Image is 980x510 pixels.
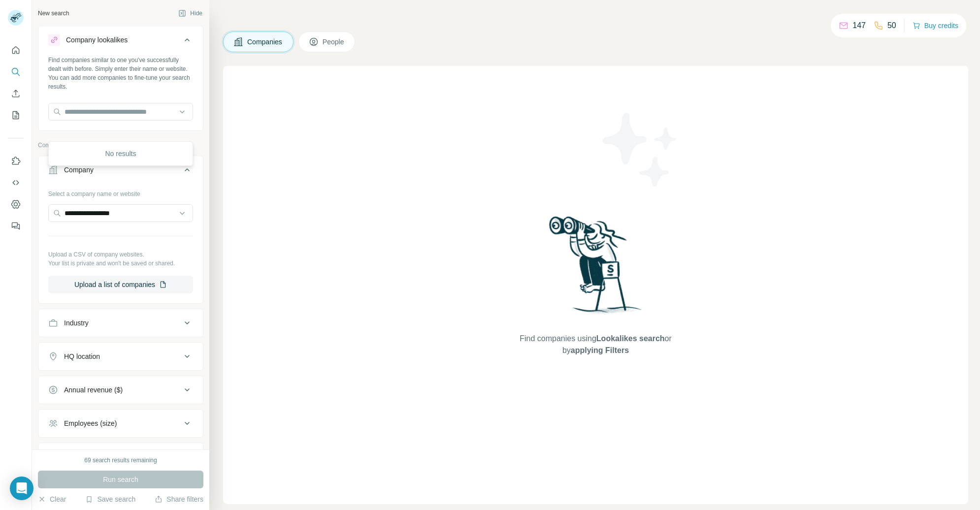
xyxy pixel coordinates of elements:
[10,477,33,500] div: Open Intercom Messenger
[913,19,958,32] button: Buy credits
[8,63,24,81] button: Search
[64,351,100,361] div: HQ location
[155,494,203,504] button: Share filters
[8,217,24,235] button: Feedback
[8,152,24,170] button: Use Surfe on LinkedIn
[66,35,128,45] div: Company lookalikes
[38,141,203,150] p: Company information
[171,6,209,21] button: Hide
[323,37,345,47] span: People
[247,37,283,47] span: Companies
[8,41,24,59] button: Quick start
[8,174,24,191] button: Use Surfe API
[38,445,203,469] button: Technologies
[38,345,203,368] button: HQ location
[38,412,203,435] button: Employees (size)
[8,106,24,124] button: My lists
[48,56,193,91] div: Find companies similar to one you've successfully dealt with before. Simply enter their name or w...
[48,259,193,268] p: Your list is private and won't be saved or shared.
[48,276,193,293] button: Upload a list of companies
[517,333,674,356] span: Find companies using or by
[545,214,647,323] img: Surfe Illustration - Woman searching with binoculars
[85,494,135,504] button: Save search
[38,378,203,402] button: Annual revenue ($)
[64,165,94,175] div: Company
[596,105,685,194] img: Surfe Illustration - Stars
[38,158,203,186] button: Company
[571,346,629,354] span: applying Filters
[8,85,24,102] button: Enrich CSV
[64,418,117,428] div: Employees (size)
[887,20,896,32] p: 50
[48,186,193,198] div: Select a company name or website
[38,28,203,56] button: Company lookalikes
[8,195,24,213] button: Dashboard
[38,494,66,504] button: Clear
[51,144,191,163] div: No results
[84,456,157,465] div: 69 search results remaining
[64,385,123,395] div: Annual revenue ($)
[223,12,968,26] h4: Search
[38,311,203,335] button: Industry
[48,250,193,259] p: Upload a CSV of company websites.
[852,20,866,32] p: 147
[38,9,69,18] div: New search
[596,334,665,343] span: Lookalikes search
[64,318,89,328] div: Industry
